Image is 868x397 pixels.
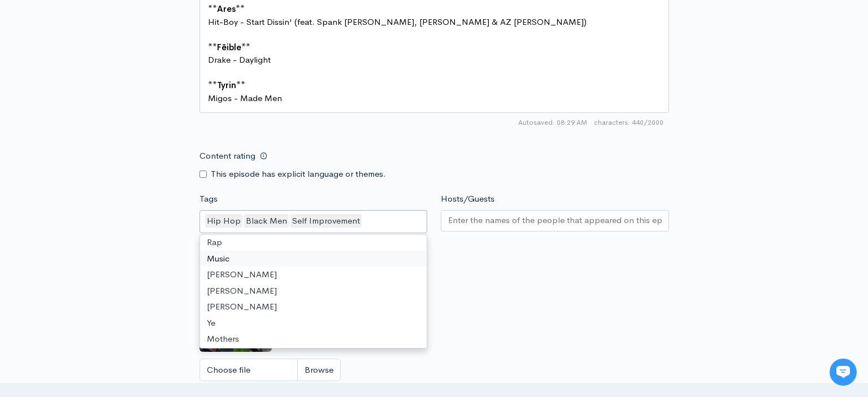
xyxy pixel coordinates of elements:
[15,194,211,207] p: Find an answer quickly
[200,234,427,251] div: Rap
[830,359,857,386] iframe: gist-messenger-bubble-iframe
[441,193,494,206] label: Hosts/Guests
[244,214,289,228] div: Black Men
[200,347,427,364] div: [DATE]
[594,117,663,128] span: 440/2000
[205,214,242,228] div: Hip Hop
[208,16,587,27] span: Hit-Boy - Start Dissin' (feat. Spank [PERSON_NAME], [PERSON_NAME] & AZ [PERSON_NAME])
[200,267,427,283] div: [PERSON_NAME]
[200,283,427,299] div: [PERSON_NAME]
[518,117,587,128] span: Autosaved: 08:29 AM
[208,93,282,103] span: Migos - Made Men
[199,264,669,275] small: If no artwork is selected your default podcast artwork will be used
[217,3,236,14] span: Ares
[199,145,255,168] label: Content rating
[73,156,136,165] span: New conversation
[199,193,218,206] label: Tags
[18,150,209,172] button: New conversation
[217,42,241,53] span: Fēible
[211,168,386,181] label: This episode has explicit language or themes.
[200,251,427,267] div: Music
[33,212,202,235] input: Search articles
[448,214,662,227] input: Enter the names of the people that appeared on this episode
[200,299,427,315] div: [PERSON_NAME]
[200,331,427,347] div: Mothers
[200,315,427,331] div: Ye
[290,214,362,228] div: Self Improvement
[208,54,271,65] span: Drake - Daylight
[17,75,209,129] h2: Just let us know if you need anything and we'll be happy to help! 🙂
[217,80,236,90] span: Tyrin
[17,55,209,73] h1: Hi 👋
